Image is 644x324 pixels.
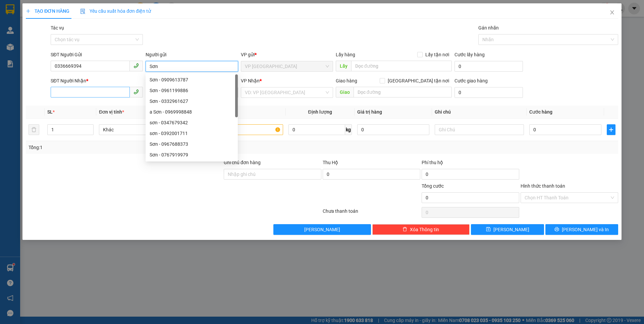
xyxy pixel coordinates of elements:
span: phone [133,89,139,94]
button: deleteXóa Thông tin [372,224,470,235]
label: Ghi chú đơn hàng [224,160,261,165]
span: 1LPDILN5 [57,12,85,19]
span: Lấy hàng [336,52,355,57]
span: Lấy [336,61,351,71]
span: 33 Bác Ái, P Phước Hội, TX Lagi [3,23,37,43]
input: 0 [357,124,429,135]
div: sơn - 0347679342 [146,117,238,128]
span: [PERSON_NAME] [304,226,340,233]
span: VP Nhận [241,78,260,83]
label: Gán nhãn [478,25,499,30]
span: kg [345,124,352,135]
span: [PERSON_NAME] và In [562,226,609,233]
span: close [609,10,615,15]
span: delete [402,227,407,232]
span: printer [554,227,559,232]
strong: Nhà xe Mỹ Loan [3,3,34,21]
input: Dọc đường [354,87,452,98]
span: Giao [336,87,354,98]
input: VD: Bàn, Ghế [194,124,283,135]
div: Sơn - 0967688373 [150,140,234,148]
span: Thu Hộ [323,160,338,165]
input: Cước lấy hàng [454,61,523,72]
div: sơn - 0392001711 [150,130,234,137]
span: TẠO ĐƠN HÀNG [26,8,69,14]
div: Sơn - 0961199886 [150,87,234,94]
span: Yêu cầu xuất hóa đơn điện tử [80,8,151,14]
div: Sơn - 0767919979 [150,151,234,158]
div: a Sơn - 0969998848 [146,107,238,117]
div: Sơn - 0909613787 [150,76,234,83]
th: Ghi chú [432,106,527,119]
span: [GEOGRAPHIC_DATA] tận nơi [385,77,452,84]
span: Lấy tận nơi [423,51,452,58]
button: delete [29,124,39,135]
span: phone [133,63,139,68]
div: Sơn - 0332961627 [146,96,238,107]
div: VP gửi [241,51,333,58]
span: 0968278298 [3,44,33,50]
span: plus [607,127,615,132]
label: Cước lấy hàng [454,52,485,57]
div: Sơn - 0332961627 [150,98,234,105]
div: Sơn - 0961199886 [146,85,238,96]
div: Sơn - 0767919979 [146,149,238,160]
div: Tổng: 1 [29,144,249,151]
div: sơn - 0392001711 [146,128,238,139]
div: Sơn - 0909613787 [146,74,238,85]
label: Cước giao hàng [454,78,488,83]
span: VP Thủ Đức [245,61,329,71]
div: SĐT Người Gửi [51,51,143,58]
span: Giá trị hàng [357,109,382,115]
span: Khác [103,125,184,135]
input: Cước giao hàng [454,87,523,98]
label: Hình thức thanh toán [521,183,565,189]
div: Chưa thanh toán [322,207,421,219]
span: Định lượng [308,109,332,115]
span: Giao hàng [336,78,357,83]
span: save [486,227,491,232]
input: Ghi chú đơn hàng [224,169,321,180]
button: [PERSON_NAME] [273,224,371,235]
div: SĐT Người Nhận [51,77,143,84]
input: Ghi Chú [435,124,524,135]
span: Cước hàng [529,109,552,115]
input: Dọc đường [351,61,452,71]
span: plus [26,9,31,13]
div: Sơn - 0967688373 [146,139,238,149]
button: save[PERSON_NAME] [471,224,544,235]
button: Close [603,3,622,22]
button: plus [607,124,615,135]
button: printer[PERSON_NAME] và In [545,224,618,235]
div: a Sơn - 0969998848 [150,108,234,116]
span: Xóa Thông tin [410,226,439,233]
div: Người gửi [146,51,238,58]
label: Tác vụ [51,25,64,30]
span: [PERSON_NAME] [493,226,529,233]
div: Phí thu hộ [422,159,519,169]
span: SL [47,109,53,115]
span: Đơn vị tính [99,109,124,115]
div: sơn - 0347679342 [150,119,234,126]
span: Tổng cước [422,183,444,189]
img: icon [80,9,86,14]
